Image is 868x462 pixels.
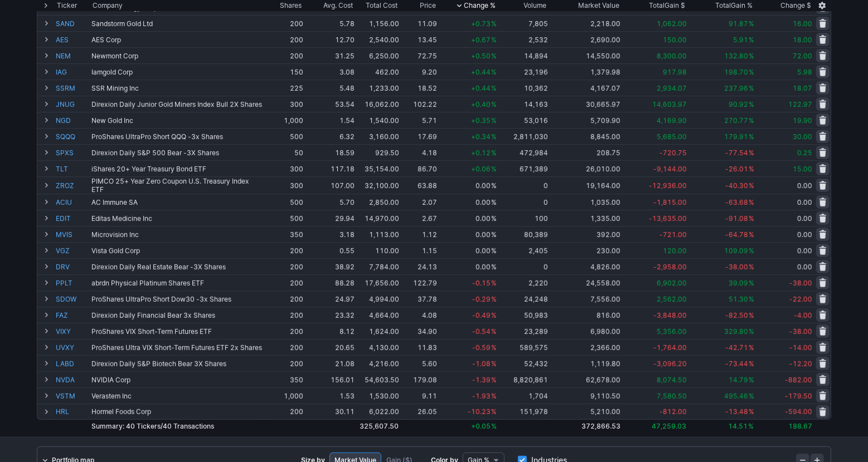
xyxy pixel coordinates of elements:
span: 109.09 [724,247,748,255]
td: 929.50 [356,144,400,160]
span: 19.90 [793,116,812,125]
span: % [491,263,497,271]
span: 8,300.00 [657,52,687,60]
span: % [749,295,754,303]
a: SPXS [56,145,89,160]
td: 500 [264,194,304,210]
span: % [491,52,497,60]
td: 472,984 [498,144,549,160]
td: 23,289 [498,323,549,339]
span: +0.50 [471,52,491,60]
a: UVXY [56,340,89,355]
a: VSTM [56,388,89,404]
div: Sandstorm Gold Ltd [91,19,263,28]
a: JNUG [56,96,89,112]
span: % [491,181,497,190]
span: 5.98 [797,68,812,76]
span: -82.50 [725,311,748,320]
td: 19,164.00 [549,176,622,194]
td: 3,160.00 [356,128,400,144]
span: % [749,327,754,336]
td: 26,010.00 [549,160,622,176]
span: 14,603.97 [652,100,687,109]
td: 1,335.00 [549,210,622,226]
span: 0.25 [797,149,812,157]
td: 0 [498,194,549,210]
td: 32,100.00 [356,176,400,194]
td: 107.00 [304,176,356,194]
div: iShares 20+ Year Treasury Bond ETF [91,165,263,173]
td: 53.54 [304,96,356,112]
span: -0.54 [472,327,491,336]
span: 18.07 [793,84,812,92]
a: FAZ [56,307,89,323]
span: % [749,279,754,287]
span: -64.78 [725,230,748,239]
td: 5,709.90 [549,112,622,128]
span: 15.00 [793,165,812,173]
td: 200 [264,307,304,323]
td: 300 [264,176,304,194]
td: 7,805 [498,15,549,31]
a: SDOW [56,291,89,307]
span: % [749,214,754,223]
span: 90.92 [729,100,748,109]
td: 4,167.07 [549,80,622,96]
span: 0.00 [797,181,812,190]
div: Direxion Daily Financial Bear 3x Shares [91,311,263,320]
span: 91.87 [729,19,748,28]
td: 1,000 [264,112,304,128]
td: 2,220 [498,274,549,291]
a: NEM [56,48,89,63]
td: 1,379.98 [549,63,622,80]
td: 5.78 [304,15,356,31]
span: 179.91 [724,132,748,141]
td: 24,558.00 [549,274,622,291]
td: 200 [264,274,304,291]
span: % [491,36,497,44]
span: 5.91 [733,36,748,44]
span: -0.15 [472,279,491,287]
td: 1,113.00 [356,226,400,242]
td: 29.94 [304,210,356,226]
span: % [491,84,497,92]
td: 2,218.00 [549,15,622,31]
td: 17.69 [400,128,438,144]
td: 9.20 [400,63,438,80]
div: Direxion Daily Junior Gold Miners Index Bull 2X Shares [91,100,263,109]
span: 39.09 [729,279,748,287]
div: PIMCO 25+ Year Zero Coupon U.S. Treasury Index ETF [91,177,263,194]
a: IAG [56,64,89,80]
a: LABD [56,356,89,371]
td: 50,983 [498,307,549,323]
span: % [749,52,754,60]
td: 30,665.97 [549,96,622,112]
span: -3,848.00 [653,311,687,320]
td: 23.32 [304,307,356,323]
td: 35,154.00 [356,160,400,176]
td: 4.08 [400,307,438,323]
td: 1.12 [400,226,438,242]
td: 100 [498,210,549,226]
td: 34.90 [400,323,438,339]
td: 4,664.00 [356,307,400,323]
td: 200 [264,291,304,307]
span: -2,958.00 [653,263,687,271]
a: AES [56,32,89,47]
span: % [749,311,754,320]
span: -38.00 [725,263,748,271]
span: 198.70 [724,68,748,76]
span: 5,356.00 [657,327,687,336]
td: 200 [264,31,304,47]
a: SSRM [56,80,89,96]
td: 6.32 [304,128,356,144]
td: 200 [264,339,304,355]
td: 2,532 [498,31,549,47]
span: 0.00 [797,247,812,255]
div: Direxion Daily Real Estate Bear -3X Shares [91,263,263,271]
td: 300 [264,160,304,176]
td: 72.75 [400,47,438,63]
span: % [491,68,497,76]
td: 4.18 [400,144,438,160]
td: 5.48 [304,80,356,96]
